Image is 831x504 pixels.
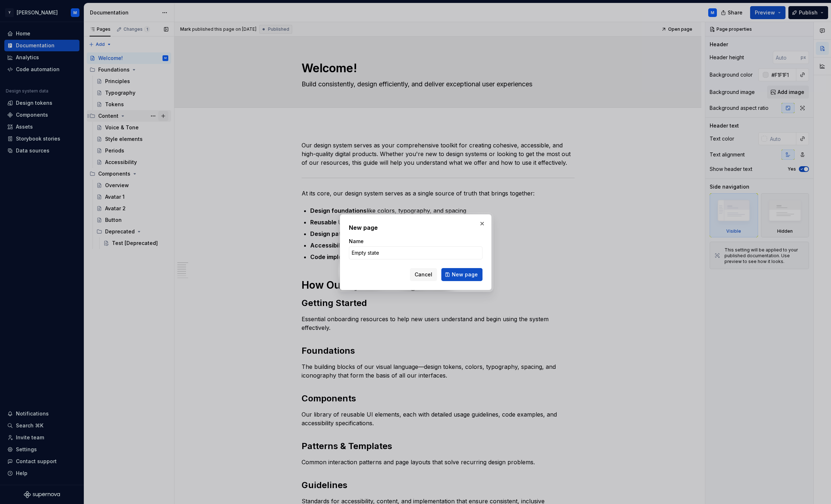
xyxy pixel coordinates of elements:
[349,223,482,232] h2: New page
[452,271,478,278] span: New page
[415,271,432,278] span: Cancel
[441,268,482,281] button: New page
[349,238,364,245] label: Name
[410,268,437,281] button: Cancel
